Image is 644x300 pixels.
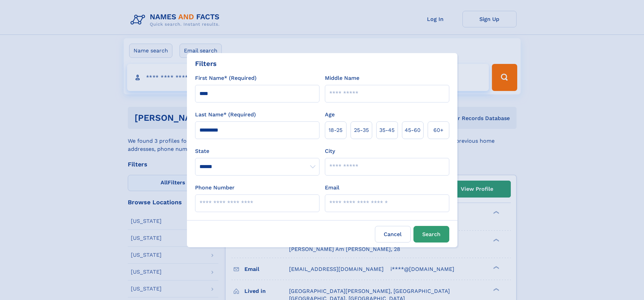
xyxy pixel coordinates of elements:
[195,74,257,82] label: First Name* (Required)
[325,184,339,192] label: Email
[433,126,444,134] span: 60+
[379,126,395,134] span: 35‑45
[405,126,421,134] span: 45‑60
[325,74,359,82] label: Middle Name
[375,226,411,243] label: Cancel
[413,226,449,243] button: Search
[195,184,235,192] label: Phone Number
[195,111,256,119] label: Last Name* (Required)
[354,126,369,134] span: 25‑35
[329,126,342,134] span: 18‑25
[195,59,217,69] div: Filters
[195,147,319,155] label: State
[325,111,335,119] label: Age
[325,147,335,155] label: City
